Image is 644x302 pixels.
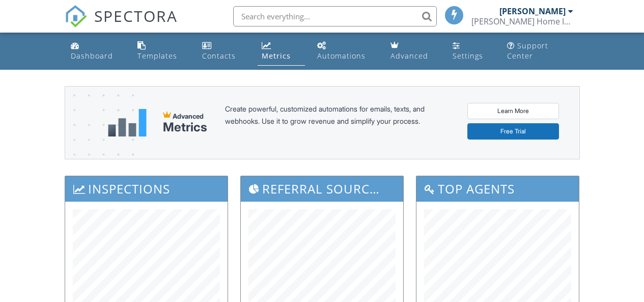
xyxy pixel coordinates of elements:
[65,87,134,199] img: advanced-banner-bg-f6ff0eecfa0ee76150a1dea9fec4b49f333892f74bc19f1b897a312d7a1b2ff3.png
[317,51,366,61] div: Automations
[416,176,579,201] h3: Top Agents
[507,41,548,61] div: Support Center
[471,16,573,26] div: Fisher Home Inspections, LLC
[503,37,577,66] a: Support Center
[262,51,291,61] div: Metrics
[108,109,147,136] img: metrics-aadfce2e17a16c02574e7fc40e4d6b8174baaf19895a402c862ea781aae8ef5b.svg
[390,51,428,61] div: Advanced
[233,6,437,26] input: Search everything...
[467,103,559,119] a: Learn More
[67,37,126,66] a: Dashboard
[449,37,495,66] a: Settings
[313,37,378,66] a: Automations (Basic)
[133,37,190,66] a: Templates
[137,51,177,61] div: Templates
[241,176,403,201] h3: Referral Sources
[71,51,113,61] div: Dashboard
[225,103,449,143] div: Create powerful, customized automations for emails, texts, and webhooks. Use it to grow revenue a...
[202,51,236,61] div: Contacts
[173,112,204,120] span: Advanced
[65,176,228,201] h3: Inspections
[198,37,249,66] a: Contacts
[386,37,440,66] a: Advanced
[258,37,305,66] a: Metrics
[467,123,559,140] a: Free Trial
[65,5,87,28] img: The Best Home Inspection Software - Spectora
[453,51,483,61] div: Settings
[65,14,178,35] a: SPECTORA
[94,5,178,26] span: SPECTORA
[499,6,566,16] div: [PERSON_NAME]
[163,120,207,134] div: Metrics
